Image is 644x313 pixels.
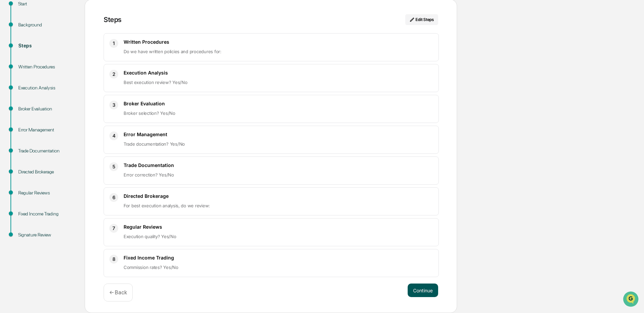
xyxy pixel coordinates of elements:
[18,63,74,70] div: Written Procedures
[112,163,115,171] span: 5
[124,49,221,54] span: Do we have written policies and procedures for:
[18,168,74,175] div: Directed Brokerage
[67,115,82,120] span: Pylon
[18,42,74,49] div: Steps
[23,52,111,59] div: Start new chat
[124,265,178,270] span: Commission rates? Yes/No
[113,39,115,47] span: 1
[46,83,87,95] a: 🗄️Attestations
[405,14,438,25] button: Edit Steps
[18,189,74,196] div: Regular Reviews
[104,16,122,24] div: Steps
[7,86,12,91] div: 🖐️
[124,80,187,85] span: Best execution review? Yes/No
[112,70,115,78] span: 2
[23,59,86,64] div: We're available if you need us!
[112,132,115,140] span: 4
[18,126,74,133] div: Error Management
[18,21,74,28] div: Background
[124,162,433,168] h3: Trade Documentation
[112,255,115,263] span: 8
[7,52,19,64] img: 1746055101610-c473b297-6a78-478c-a979-82029cc54cd1
[115,54,123,62] button: Start new chat
[48,114,82,120] a: Powered byPylon
[18,147,74,154] div: Trade Documentation
[18,231,74,238] div: Signature Review
[124,110,175,116] span: Broker selection? Yes/No
[14,85,44,92] span: Preclearance
[49,86,55,91] div: 🗄️
[18,31,112,38] input: Clear
[18,84,74,91] div: Execution Analysis
[18,210,74,217] div: Fixed Income Trading
[7,14,123,25] p: How can we help?
[124,131,433,137] h3: Error Management
[112,224,115,232] span: 7
[7,99,12,104] div: 🔎
[124,234,176,239] span: Execution quality? Yes/No
[124,203,210,208] span: For best execution analysis, do we review:
[109,289,127,296] p: ← Back
[408,284,438,297] button: Continue
[112,101,115,109] span: 3
[4,83,46,95] a: 🖐️Preclearance
[124,172,174,178] span: Error correction? Yes/No
[4,96,45,108] a: 🔎Data Lookup
[124,224,433,230] h3: Regular Reviews
[18,0,74,7] div: Start
[14,98,43,105] span: Data Lookup
[124,101,433,106] h3: Broker Evaluation
[124,255,433,260] h3: Fixed Income Trading
[622,291,641,309] iframe: Open customer support
[124,193,433,199] h3: Directed Brokerage
[124,70,433,76] h3: Execution Analysis
[56,85,84,92] span: Attestations
[124,39,433,45] h3: Written Procedures
[124,141,185,147] span: Trade documentation? Yes/No
[112,193,115,202] span: 6
[18,105,74,112] div: Broker Evaluation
